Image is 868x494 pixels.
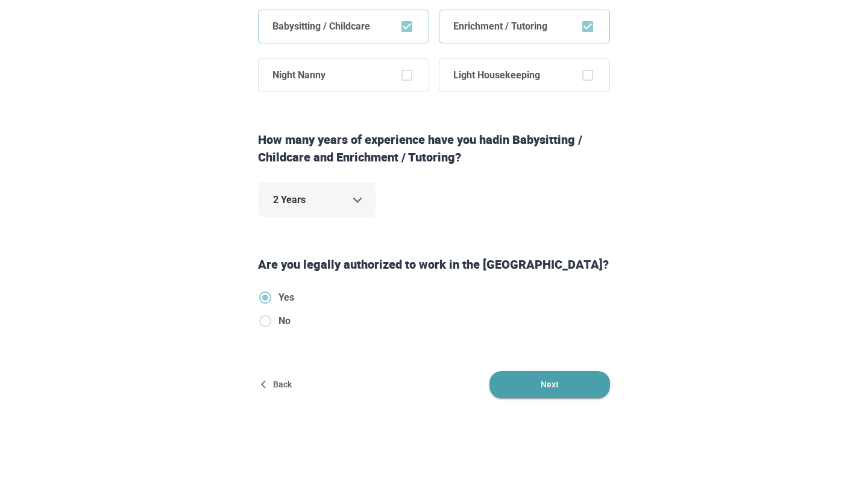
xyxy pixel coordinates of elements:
[253,131,615,166] div: How many years of experience have you had in Babysitting / Childcare and Enrichment / Tutoring ?
[278,290,294,305] span: Yes
[278,314,291,328] span: No
[258,10,385,43] span: Babysitting / Childcare
[439,58,555,92] span: Light Housekeeping
[489,371,610,398] button: Next
[258,290,304,337] div: authorizedToWorkInUS
[258,183,376,217] div: 2 Years
[258,58,340,92] span: Night Nanny
[439,10,562,43] span: Enrichment / Tutoring
[253,256,615,274] div: Are you legally authorized to work in the [GEOGRAPHIC_DATA]?
[258,371,297,398] button: Back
